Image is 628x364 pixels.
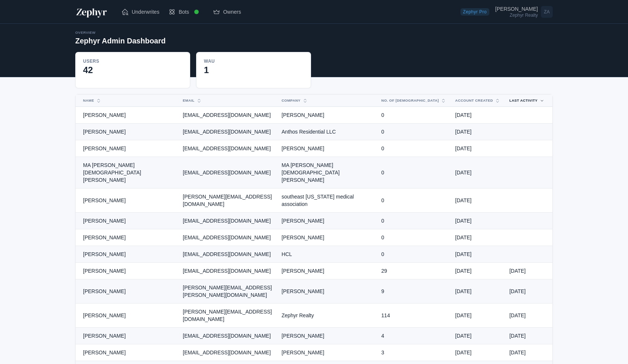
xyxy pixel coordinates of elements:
[178,263,277,279] td: [EMAIL_ADDRESS][DOMAIN_NAME]
[179,8,189,16] span: Bots
[76,279,178,304] td: [PERSON_NAME]
[178,157,277,188] td: [EMAIL_ADDRESS][DOMAIN_NAME]
[178,188,277,213] td: [PERSON_NAME][EMAIL_ADDRESS][DOMAIN_NAME]
[277,246,377,263] td: HCL
[277,157,377,188] td: MA [PERSON_NAME][DEMOGRAPHIC_DATA] [PERSON_NAME]
[377,304,451,328] td: 114
[208,4,245,19] a: Owners
[76,263,178,279] td: [PERSON_NAME]
[451,188,505,213] td: [DATE]
[277,95,368,106] button: Company
[164,1,208,22] a: Bots
[76,328,178,344] td: [PERSON_NAME]
[451,213,505,229] td: [DATE]
[505,304,552,328] td: [DATE]
[277,213,377,229] td: [PERSON_NAME]
[178,95,268,106] button: Email
[277,344,377,361] td: [PERSON_NAME]
[451,328,505,344] td: [DATE]
[505,263,552,279] td: [DATE]
[377,107,451,124] td: 0
[377,344,451,361] td: 3
[277,140,377,157] td: [PERSON_NAME]
[277,124,377,140] td: Anthos Residential LLC
[505,328,552,344] td: [DATE]
[204,64,303,76] div: 1
[277,279,377,304] td: [PERSON_NAME]
[76,229,178,246] td: [PERSON_NAME]
[505,279,552,304] td: [DATE]
[451,229,505,246] td: [DATE]
[505,95,541,106] button: Last Activity
[377,246,451,263] td: 0
[76,304,178,328] td: [PERSON_NAME]
[178,107,277,124] td: [EMAIL_ADDRESS][DOMAIN_NAME]
[132,8,159,16] span: Underwrites
[451,279,505,304] td: [DATE]
[377,328,451,344] td: 4
[83,64,182,76] div: 42
[76,344,178,361] td: [PERSON_NAME]
[377,95,442,106] button: No. of [DEMOGRAPHIC_DATA]
[76,213,178,229] td: [PERSON_NAME]
[277,328,377,344] td: [PERSON_NAME]
[76,157,178,188] td: MA [PERSON_NAME][DEMOGRAPHIC_DATA] [PERSON_NAME]
[377,213,451,229] td: 0
[377,140,451,157] td: 0
[451,246,505,263] td: [DATE]
[76,124,178,140] td: [PERSON_NAME]
[541,6,553,18] span: ZA
[178,124,277,140] td: [EMAIL_ADDRESS][DOMAIN_NAME]
[178,213,277,229] td: [EMAIL_ADDRESS][DOMAIN_NAME]
[204,58,215,64] div: WAU
[75,30,166,36] div: Overview
[117,4,164,19] a: Underwrites
[451,107,505,124] td: [DATE]
[495,4,553,19] a: Open user menu
[460,8,489,16] span: Zephyr Pro
[223,8,241,16] span: Owners
[495,13,538,17] div: Zephyr Realty
[505,344,552,361] td: [DATE]
[451,124,505,140] td: [DATE]
[277,107,377,124] td: [PERSON_NAME]
[178,279,277,304] td: [PERSON_NAME][EMAIL_ADDRESS][PERSON_NAME][DOMAIN_NAME]
[377,279,451,304] td: 9
[76,188,178,213] td: [PERSON_NAME]
[178,328,277,344] td: [EMAIL_ADDRESS][DOMAIN_NAME]
[377,263,451,279] td: 29
[277,263,377,279] td: [PERSON_NAME]
[377,157,451,188] td: 0
[178,304,277,328] td: [PERSON_NAME][EMAIL_ADDRESS][DOMAIN_NAME]
[495,6,538,12] div: [PERSON_NAME]
[451,157,505,188] td: [DATE]
[75,6,108,18] img: Zephyr Logo
[178,246,277,263] td: [EMAIL_ADDRESS][DOMAIN_NAME]
[377,229,451,246] td: 0
[76,140,178,157] td: [PERSON_NAME]
[451,140,505,157] td: [DATE]
[178,229,277,246] td: [EMAIL_ADDRESS][DOMAIN_NAME]
[451,95,496,106] button: Account Created
[377,188,451,213] td: 0
[178,344,277,361] td: [EMAIL_ADDRESS][DOMAIN_NAME]
[277,304,377,328] td: Zephyr Realty
[75,36,166,46] h2: Zephyr Admin Dashboard
[76,246,178,263] td: [PERSON_NAME]
[277,229,377,246] td: [PERSON_NAME]
[178,140,277,157] td: [EMAIL_ADDRESS][DOMAIN_NAME]
[277,188,377,213] td: southeast [US_STATE] medical association
[83,58,99,64] div: Users
[451,304,505,328] td: [DATE]
[451,344,505,361] td: [DATE]
[451,263,505,279] td: [DATE]
[79,95,169,106] button: Name
[377,124,451,140] td: 0
[76,107,178,124] td: [PERSON_NAME]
